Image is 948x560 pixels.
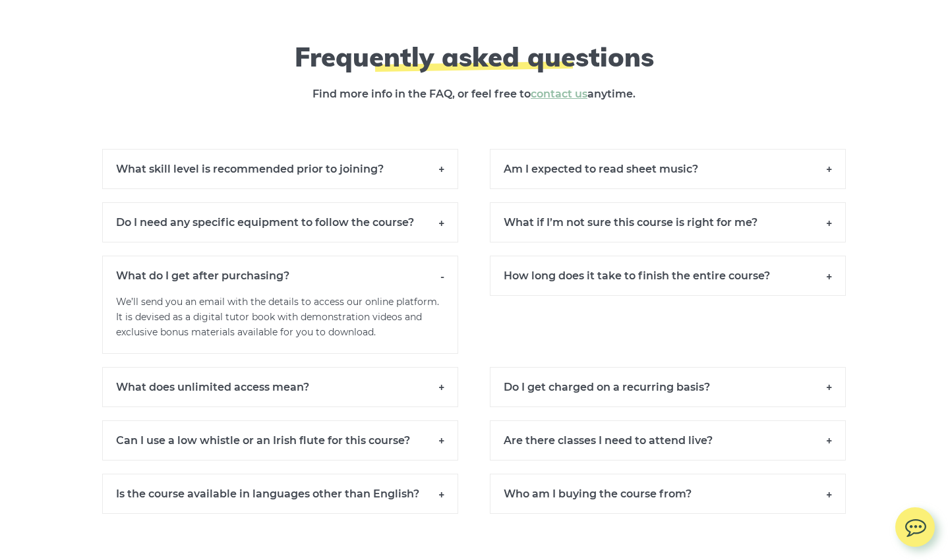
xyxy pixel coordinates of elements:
[490,474,846,514] h6: Who am I buying the course from?
[102,294,458,353] p: We’ll send you an email with the details to access our online platform. It is devised as a digita...
[102,256,458,295] h6: What do I get after purchasing?
[102,149,458,189] h6: What skill level is recommended prior to joining?
[102,367,458,407] h6: What does unlimited access mean?
[102,420,458,461] h6: Can I use a low whistle or an Irish flute for this course?
[102,202,458,242] h6: Do I need any specific equipment to follow the course?
[102,474,458,514] h6: Is the course available in languages other than English?
[490,420,846,461] h6: Are there classes I need to attend live?
[490,202,846,242] h6: What if I’m not sure this course is right for me?
[312,88,636,100] strong: Find more info in the FAQ, or feel free to anytime.
[895,507,935,541] img: chat.svg
[490,367,846,407] h6: Do I get charged on a recurring basis?
[490,149,846,189] h6: Am I expected to read sheet music?
[233,41,715,72] h2: Frequently asked questions
[531,88,587,100] a: contact us
[490,256,846,296] h6: How long does it take to finish the entire course?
